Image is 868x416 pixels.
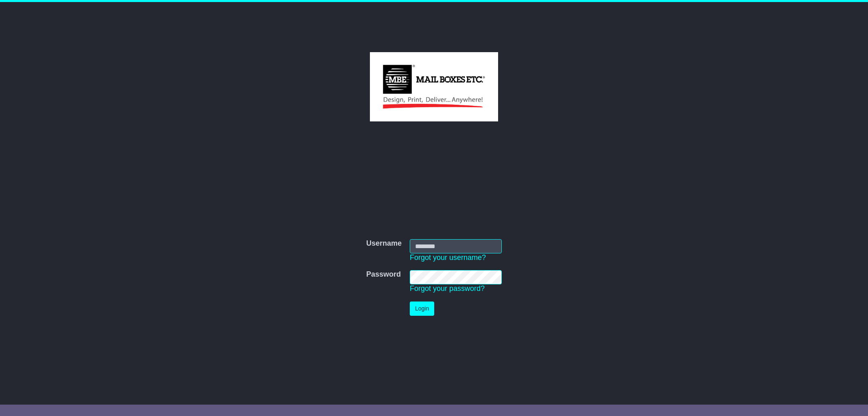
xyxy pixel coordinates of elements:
[366,270,401,279] label: Password
[410,253,486,262] a: Forgot your username?
[410,284,485,293] a: Forgot your password?
[366,239,402,248] label: Username
[410,302,434,316] button: Login
[370,52,498,121] img: MBE Eight Mile Plains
